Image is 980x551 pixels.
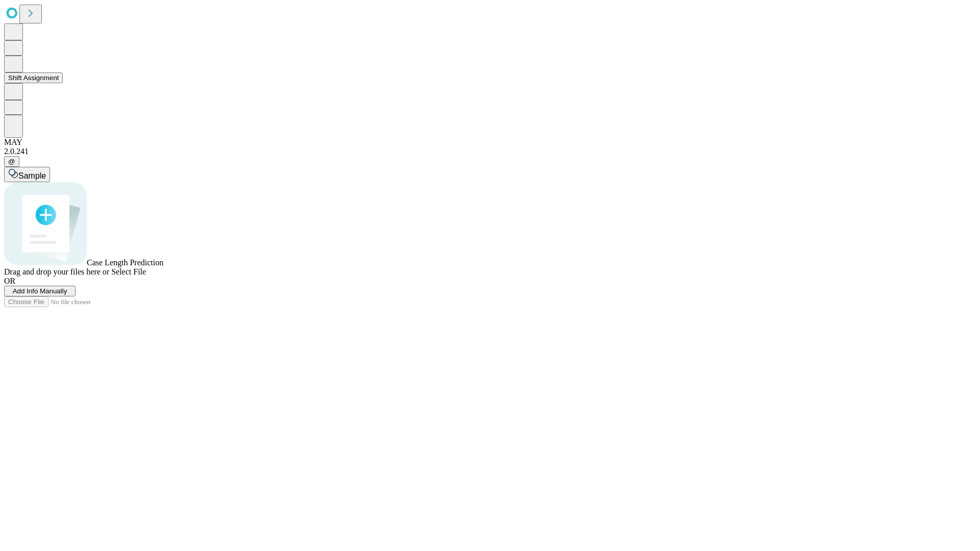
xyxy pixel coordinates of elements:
[4,156,19,167] button: @
[4,286,76,296] button: Add Info Manually
[13,287,67,295] span: Add Info Manually
[18,171,46,180] span: Sample
[4,277,15,285] span: OR
[87,258,163,267] span: Case Length Prediction
[8,158,15,165] span: @
[4,267,109,276] span: Drag and drop your files here or
[111,267,146,276] span: Select File
[4,147,976,156] div: 2.0.241
[4,167,50,182] button: Sample
[4,72,63,83] button: Shift Assignment
[4,138,976,147] div: MAY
